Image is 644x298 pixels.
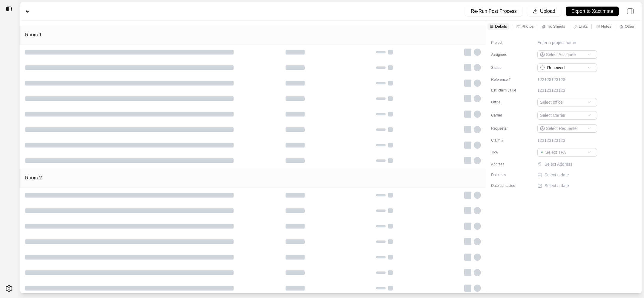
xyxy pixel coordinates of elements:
[491,65,521,70] label: Status
[545,183,569,189] p: Select a date
[625,24,634,29] p: Other
[537,40,576,46] p: Enter a project name
[537,77,565,83] p: 123123123123
[566,7,619,16] button: Export to Xactimate
[537,87,565,93] p: 123123123123
[465,7,522,16] button: Re-Run Post Process
[540,8,555,15] p: Upload
[522,24,533,29] p: Photos
[491,150,521,155] label: TPA
[491,173,521,177] label: Date loss
[471,8,517,15] p: Re-Run Post Process
[491,40,521,45] label: Project
[491,113,521,118] label: Carrier
[6,6,12,12] img: toggle sidebar
[545,161,598,167] p: Select Address
[491,138,521,143] label: Claim #
[579,24,588,29] p: Links
[624,5,637,18] img: right-panel.svg
[571,8,613,15] p: Export to Xactimate
[25,31,42,38] h1: Room 1
[547,24,565,29] p: Tic Sheets
[495,24,507,29] p: Details
[491,183,521,188] label: Date contacted
[25,174,42,181] h1: Room 2
[545,172,569,178] p: Select a date
[527,7,561,16] button: Upload
[491,52,521,57] label: Assignee
[601,24,611,29] p: Notes
[491,100,521,105] label: Office
[537,137,565,143] p: 123123123123
[491,126,521,131] label: Requester
[491,88,521,93] label: Est. claim value
[491,77,521,82] label: Reference #
[491,162,521,167] label: Address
